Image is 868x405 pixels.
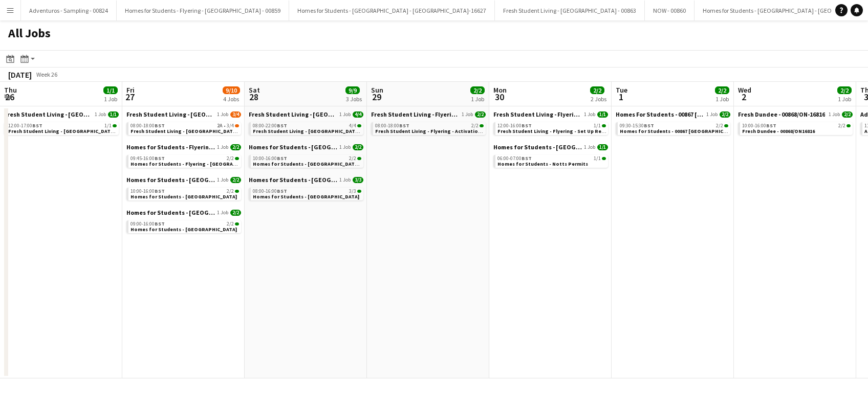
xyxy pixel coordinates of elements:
div: Fresh Student Living - [GEOGRAPHIC_DATA] - 008631 Job1/112:00-17:00BST1/1Fresh Student Living - [... [4,110,119,137]
div: Fresh Student Living - [GEOGRAPHIC_DATA] - 008631 Job4/408:00-22:00BST4/4Fresh Student Living - [... [249,110,363,143]
span: 1/1 [103,86,118,94]
span: Sun [371,85,383,95]
span: 1/1 [594,156,601,161]
div: Homes for Students - [GEOGRAPHIC_DATA] - [GEOGRAPHIC_DATA]-166271 Job3/308:00-16:00BST3/3Homes fo... [249,176,363,202]
span: 08:00-18:00 [375,123,409,128]
span: 1 Job [217,111,228,118]
span: 08:00-18:00 [131,123,165,128]
div: • [131,123,239,128]
a: 09:00-16:00BST2/2Homes for Students - [GEOGRAPHIC_DATA] [131,220,239,232]
span: Fresh Student Living - Flyering - Set Up Return [497,128,612,134]
span: 1 Job [584,111,595,118]
a: 08:00-22:00BST4/4Fresh Student Living - [GEOGRAPHIC_DATA] - 00863 [253,122,361,134]
a: 12:00-17:00BST1/1Fresh Student Living - [GEOGRAPHIC_DATA] - 00863 [8,122,117,134]
a: Homes for Students - Flyering - [GEOGRAPHIC_DATA] - 008591 Job2/2 [126,143,241,151]
span: 2/2 [720,111,730,118]
span: 2/2 [230,177,241,183]
span: Homes for Students - Leeds [131,193,237,200]
span: 2/2 [480,124,484,127]
span: 1/1 [597,144,608,150]
span: 9/10 [223,86,240,94]
span: BST [277,155,287,162]
button: Fresh Student Living - [GEOGRAPHIC_DATA] - 00863 [495,1,645,20]
a: Fresh Dundee - 00868/ON-168161 Job2/2 [738,110,853,118]
a: 08:00-18:00BST2/2Fresh Student Living - Flyering - Activation Day [375,122,484,134]
a: 12:00-16:00BST1/1Fresh Student Living - Flyering - Set Up Return [497,122,606,134]
span: Fresh Student Living - Nottingham - 00863 [253,128,377,134]
span: 1 Job [339,111,351,118]
a: 10:00-16:00BST2/2Fresh Dundee - 00868/ON16816 [742,122,851,134]
span: 1/1 [108,111,119,118]
span: 2/2 [230,144,241,150]
a: 10:00-16:00BST2/2Homes for Students - [GEOGRAPHIC_DATA] [131,188,239,199]
span: Fri [126,85,135,95]
span: Week 26 [34,71,59,78]
span: 10:00-16:00 [253,156,287,161]
span: 2/2 [590,86,604,94]
div: [DATE] [8,70,32,80]
span: 2A [217,123,223,128]
div: 1 Job [838,95,851,103]
span: 2/2 [842,111,853,118]
span: Sat [249,85,260,95]
div: Homes for Students - Flyering - [GEOGRAPHIC_DATA] - 008591 Job2/209:45-16:00BST2/2Homes for Stude... [126,143,241,176]
span: 2/2 [349,156,356,161]
span: BST [277,122,287,129]
span: Homes for Students - Nottingham - ON-16627 [126,209,215,216]
div: Homes for Students - [GEOGRAPHIC_DATA] - [GEOGRAPHIC_DATA]-167571 Job2/210:00-16:00BST2/2Homes fo... [249,143,363,176]
span: 2/2 [715,86,729,94]
div: 1 Job [104,95,117,103]
span: 3/4 [227,123,234,128]
span: 2/2 [724,124,728,127]
span: 2 [736,91,751,103]
span: Homes for Students - Manchester - ON-16757 [253,161,430,167]
span: 3/4 [230,111,241,118]
span: 29 [370,91,383,103]
a: Homes for Students - [GEOGRAPHIC_DATA] - [GEOGRAPHIC_DATA]-166271 Job1/1 [493,143,608,151]
span: Homes for Students - Nottingham [131,226,237,233]
span: 9/9 [345,86,360,94]
span: BST [644,122,654,129]
div: Homes for Students - [GEOGRAPHIC_DATA] - ON-164621 Job2/210:00-16:00BST2/2Homes for Students - [G... [126,176,241,209]
span: Fresh Student Living - Nottingham - 00863 [126,110,215,118]
span: 12:00-16:00 [497,123,532,128]
span: 3/3 [353,177,363,183]
a: Fresh Student Living - [GEOGRAPHIC_DATA] - 008631 Job4/4 [249,110,363,118]
span: 4/4 [349,123,356,128]
span: 2/2 [353,144,363,150]
span: 1 Job [339,177,351,183]
span: Homes for Students - Leeds - ON-16462 [126,176,215,184]
div: 4 Jobs [223,95,240,103]
span: BST [155,122,165,129]
span: 2/2 [235,222,239,226]
span: 1/1 [602,157,606,160]
span: 2/2 [227,189,234,194]
span: 10:00-16:00 [742,123,776,128]
span: 2/2 [227,156,234,161]
span: 1 Job [339,144,351,150]
span: 1/1 [594,123,601,128]
span: Fresh Student Living - Nottingham - 00863 [8,128,132,134]
span: 1/1 [602,124,606,127]
div: Homes for Students - [GEOGRAPHIC_DATA] - [GEOGRAPHIC_DATA]-166271 Job1/106:00-07:00BST1/1Homes fo... [493,143,608,170]
span: 2/2 [235,190,239,193]
span: Homes for Students - Nottingham - ON-16627 [249,176,337,184]
span: 4/4 [357,124,361,127]
span: 2/2 [230,210,241,216]
a: Fresh Student Living - Flyering - ON-166261 Job2/2 [371,110,486,118]
div: 2 Jobs [591,95,606,103]
span: 26 [3,91,17,103]
span: 2/2 [716,123,723,128]
span: 1 Job [584,144,595,150]
span: 09:45-16:00 [131,156,165,161]
span: 2/2 [475,111,486,118]
a: 10:00-16:00BST2/2Homes for Students - [GEOGRAPHIC_DATA] - [GEOGRAPHIC_DATA]-16757 [253,155,361,167]
div: Homes for Students - [GEOGRAPHIC_DATA] - [GEOGRAPHIC_DATA]-166271 Job2/209:00-16:00BST2/2Homes fo... [126,209,241,235]
span: Fresh Student Living - Flyering - Activation Day [375,128,491,134]
span: BST [522,122,532,129]
button: NOW - 00860 [645,1,695,20]
span: 1 Job [217,144,228,150]
span: Fresh Dundee - 00868/ON16816 [742,128,815,134]
button: Adventuros - Sampling - 00824 [21,1,117,20]
span: 1/1 [597,111,608,118]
